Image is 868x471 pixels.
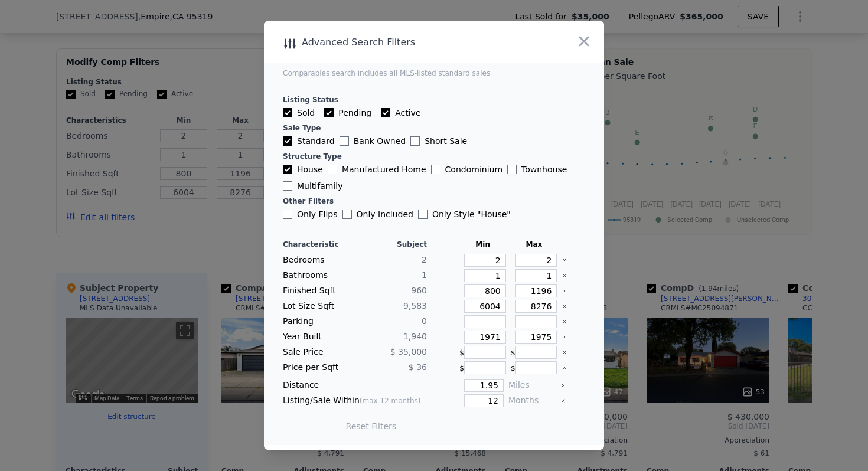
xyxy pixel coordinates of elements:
span: (max 12 months) [360,397,421,405]
label: Manufactured Home [328,163,426,175]
div: Sale Price [283,346,353,359]
button: Clear [561,398,566,403]
div: $ [511,361,557,374]
button: Clear [562,273,567,278]
input: Standard [283,136,292,146]
div: Other Filters [283,197,585,206]
div: Structure Type [283,152,585,161]
div: Sale Type [283,123,585,133]
input: Active [381,108,390,117]
span: 1 [422,270,427,280]
button: Clear [562,350,567,355]
input: Bank Owned [340,136,349,146]
label: Only Style " House " [418,208,511,220]
div: Bathrooms [283,269,353,282]
label: House [283,163,323,175]
label: Multifamily [283,180,342,192]
input: Only Flips [283,210,292,219]
div: Characteristic [283,240,353,249]
span: 960 [411,286,427,295]
span: 2 [422,255,427,264]
label: Short Sale [410,135,467,147]
div: Max [511,240,557,249]
div: Year Built [283,331,353,344]
input: Condominium [431,165,440,174]
div: Advanced Search Filters [264,34,536,51]
button: Clear [562,258,567,263]
input: Manufactured Home [328,165,337,174]
div: Listing Status [283,95,585,104]
input: Sold [283,108,292,117]
label: Townhouse [507,163,567,175]
span: 0 [422,316,427,326]
label: Pending [324,107,371,119]
label: Active [381,107,420,119]
span: 9,583 [403,301,427,310]
button: Clear [562,319,567,324]
div: Miles [508,379,556,392]
span: $ 36 [409,362,427,372]
label: Sold [283,107,315,119]
div: $ [511,346,557,359]
span: $ 35,000 [390,347,427,356]
label: Condominium [431,163,502,175]
div: $ [459,361,506,374]
button: Clear [562,335,567,339]
div: Price per Sqft [283,361,353,374]
label: Only Flips [283,208,338,220]
div: Finished Sqft [283,284,353,297]
button: Clear [562,304,567,309]
input: Multifamily [283,181,292,191]
input: Short Sale [410,136,420,146]
div: Months [508,394,556,407]
div: Bedrooms [283,254,353,267]
div: Comparables search includes all MLS-listed standard sales [283,68,585,78]
button: Clear [562,365,567,370]
div: Listing/Sale Within [283,394,427,407]
div: Parking [283,315,353,328]
input: Pending [324,108,334,117]
div: Subject [357,240,427,249]
label: Bank Owned [340,135,406,147]
button: Reset [346,420,397,432]
div: Min [459,240,506,249]
button: Clear [562,289,567,293]
input: Only Style "House" [418,210,428,219]
button: Clear [561,383,566,388]
label: Only Included [342,208,413,220]
input: House [283,165,292,174]
div: Lot Size Sqft [283,300,353,313]
input: Townhouse [507,165,517,174]
label: Standard [283,135,335,147]
input: Only Included [342,210,352,219]
div: $ [459,346,506,359]
span: 1,940 [403,332,427,341]
div: Distance [283,379,427,392]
